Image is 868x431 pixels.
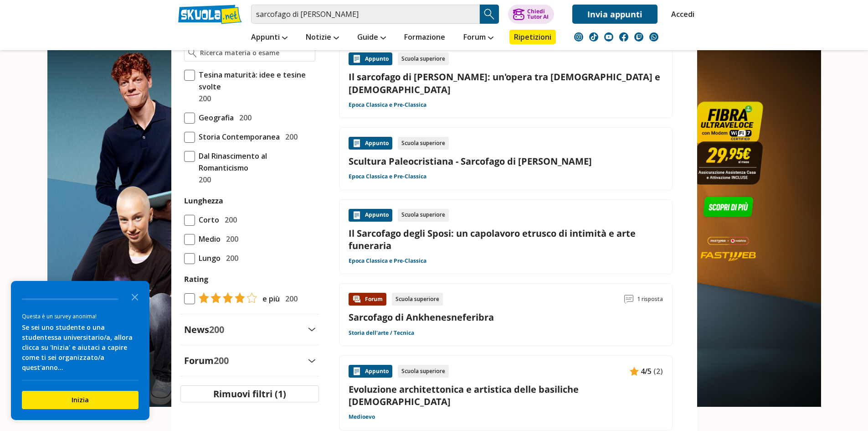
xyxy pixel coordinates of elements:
input: Ricerca materia o esame [200,48,311,57]
img: Appunti contenuto [352,54,361,63]
img: Appunti contenuto [352,367,361,376]
img: tasso di risposta 4+ [195,292,257,303]
div: Se sei uno studente o una studentessa universitario/a, allora clicca su 'Inizia' e aiutaci a capi... [22,322,139,373]
span: e più [259,293,280,305]
span: 200 [195,174,211,186]
button: Search Button [480,5,499,24]
div: Survey [11,281,149,420]
a: Guide [355,30,388,46]
div: Forum [349,293,386,306]
span: 200 [236,112,252,124]
a: Forum [461,30,496,46]
span: Lungo [195,252,221,264]
a: Il sarcofago di [PERSON_NAME]: un'opera tra [DEMOGRAPHIC_DATA] e [DEMOGRAPHIC_DATA] [349,71,663,95]
img: instagram [574,32,583,42]
span: 200 [282,293,298,305]
a: Accedi [671,5,690,24]
img: facebook [619,32,628,42]
img: Forum contenuto [352,295,361,304]
label: Rating [184,273,315,285]
div: Scuola superiore [398,52,449,65]
img: Appunti contenuto [352,211,361,220]
div: Scuola superiore [392,293,443,306]
a: Epoca Classica e Pre-Classica [349,101,426,109]
div: Scuola superiore [398,209,449,222]
span: Dal Rinascimento al Romanticismo [195,150,315,174]
div: Scuola superiore [398,365,449,378]
span: 200 [282,131,298,143]
span: 200 [214,354,229,367]
button: ChiediTutor AI [508,5,554,24]
span: 4/5 [641,365,652,377]
a: Ripetizioni [509,30,556,44]
a: Evoluzione architettonica e artistica delle basiliche [DEMOGRAPHIC_DATA] [349,383,663,408]
label: News [184,323,224,336]
div: Appunto [349,137,392,150]
label: Forum [184,354,229,367]
img: Cerca appunti, riassunti o versioni [483,7,496,21]
img: youtube [604,32,613,42]
div: Appunto [349,209,392,222]
span: 200 [221,214,237,226]
a: Sarcofago di Ankhenesneferibra [349,311,494,323]
span: Geografia [195,112,234,124]
span: Medio [195,233,221,245]
a: Epoca Classica e Pre-Classica [349,173,426,180]
a: Appunti [249,30,290,46]
span: Tesina maturità: idee e tesine svolte [195,69,315,93]
input: Cerca appunti, riassunti o versioni [251,5,480,24]
span: 1 risposta [637,293,663,306]
div: Questa è un survey anonima! [22,312,139,321]
img: Apri e chiudi sezione [308,327,315,331]
a: Storia dell'arte / Tecnica [349,329,414,337]
button: Inizia [22,391,139,409]
div: Appunto [349,52,392,65]
a: Invia appunti [572,5,657,24]
img: Apri e chiudi sezione [308,359,315,363]
span: 200 [195,93,211,104]
a: Scultura Paleocristiana - Sarcofago di [PERSON_NAME] [349,155,663,167]
span: 200 [209,323,224,336]
img: Ricerca materia o esame [188,48,197,57]
a: Epoca Classica e Pre-Classica [349,257,426,265]
img: Appunti contenuto [630,367,639,376]
span: (2) [653,365,663,377]
div: Chiedi Tutor AI [527,9,549,20]
img: Commenti lettura [624,295,633,304]
button: Rimuovi filtri (1) [180,385,319,402]
a: Notizie [303,30,341,46]
a: Medioevo [349,413,375,421]
span: 200 [222,252,238,264]
span: Corto [195,214,219,226]
span: Storia Contemporanea [195,131,280,143]
img: WhatsApp [649,32,658,42]
div: Appunto [349,365,392,378]
img: Appunti contenuto [352,139,361,148]
span: 200 [222,233,238,245]
div: Scuola superiore [398,137,449,150]
img: twitch [634,32,643,42]
button: Close the survey [126,287,144,306]
label: Lunghezza [184,196,223,206]
a: Formazione [402,30,447,46]
a: Il Sarcofago degli Sposi: un capolavoro etrusco di intimità e arte funeraria [349,227,663,252]
img: tiktok [589,32,598,42]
